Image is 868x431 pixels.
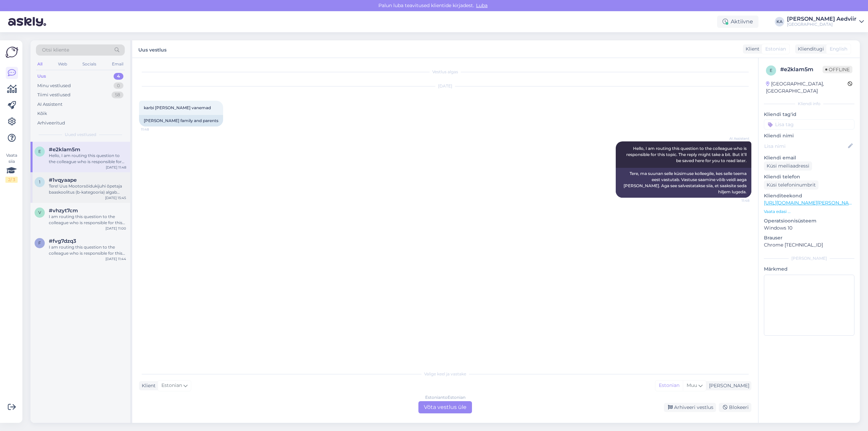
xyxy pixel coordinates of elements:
div: Web [57,60,68,68]
div: Minu vestlused [37,82,71,89]
input: Lisa nimi [764,142,847,150]
p: Kliendi nimi [764,132,854,139]
span: AI Assistent [724,136,749,141]
div: [DATE] [139,83,751,89]
span: Estonian [765,45,786,53]
div: [PERSON_NAME] [764,255,854,261]
p: Kliendi email [764,154,854,161]
span: #vhzyt7cm [49,208,78,214]
span: e [770,68,772,73]
div: 4 [114,73,123,80]
div: Tere! Uus Mootorsõidukijuhi õpetaja baaskoolitus (b-kategooria) algab 2026. a-l. Koolitus avataks... [49,183,126,195]
div: Estonian [655,380,683,391]
div: Tere, ma suunan selle küsimuse kolleegile, kes selle teema eest vastutab. Vastuse saamine võib ve... [616,168,751,198]
div: 2 / 3 [5,177,18,183]
input: Lisa tag [764,119,854,130]
div: Uus [37,73,46,80]
div: [DATE] 11:48 [106,165,126,170]
span: #1vqyaape [49,177,77,183]
div: [DATE] 15:45 [105,195,126,200]
div: Klienditugi [795,45,824,53]
p: Märkmed [764,266,854,273]
p: Kliendi tag'id [764,111,854,118]
div: Arhiveeri vestlus [664,403,716,412]
p: Brauser [764,234,854,241]
div: Võta vestlus üle [418,401,472,413]
div: Email [111,60,125,68]
img: Askly Logo [5,46,18,59]
p: Chrome [TECHNICAL_ID] [764,241,854,249]
span: Otsi kliente [42,46,69,54]
span: Muu [687,382,697,388]
div: Valige keel ja vastake [139,371,751,377]
div: [DATE] 11:00 [105,226,126,231]
a: [PERSON_NAME] Aedviir[GEOGRAPHIC_DATA] [787,16,864,27]
div: Socials [81,60,98,68]
div: [DATE] 11:44 [105,256,126,261]
div: Klient [139,382,156,389]
span: 11:48 [141,127,166,132]
span: f [38,240,41,246]
span: karbi [PERSON_NAME] vanemad [144,105,211,110]
div: KA [775,17,784,26]
span: Offline [823,66,852,73]
div: 0 [114,82,123,89]
span: Hello, I am routing this question to the colleague who is responsible for this topic. The reply m... [626,146,748,163]
div: Aktiivne [717,16,758,28]
div: [PERSON_NAME] family and parents [139,115,223,126]
label: Uus vestlus [138,44,166,54]
span: #e2klam5m [49,146,80,153]
div: Blokeeri [719,403,751,412]
p: Kliendi telefon [764,173,854,180]
span: v [38,210,41,215]
div: Vestlus algas [139,69,751,75]
p: Vaata edasi ... [764,209,854,215]
div: Hello, I am routing this question to the colleague who is responsible for this topic. The reply m... [49,153,126,165]
div: 58 [112,92,123,98]
div: AI Assistent [37,101,62,108]
div: Vaata siia [5,152,18,183]
p: Windows 10 [764,224,854,232]
span: English [830,45,847,53]
div: Küsi meiliaadressi [764,161,812,171]
div: Estonian to Estonian [425,394,466,400]
div: I am routing this question to the colleague who is responsible for this topic. The reply might ta... [49,244,126,256]
div: Tiimi vestlused [37,92,71,98]
div: Kõik [37,110,47,117]
span: Luba [474,2,490,8]
p: Klienditeekond [764,192,854,199]
div: Kliendi info [764,101,854,107]
span: e [38,149,41,154]
span: 11:48 [724,198,749,203]
div: Küsi telefoninumbrit [764,180,818,190]
div: All [36,60,44,68]
span: Uued vestlused [65,132,96,138]
div: Arhiveeritud [37,120,65,126]
div: I am routing this question to the colleague who is responsible for this topic. The reply might ta... [49,214,126,226]
div: # e2klam5m [780,65,823,74]
p: Operatsioonisüsteem [764,217,854,224]
div: [GEOGRAPHIC_DATA] [787,22,856,27]
span: Estonian [161,382,182,389]
div: [PERSON_NAME] Aedviir [787,16,856,22]
div: [PERSON_NAME] [706,382,749,389]
div: Klient [743,45,759,53]
span: #fvg7dzq3 [49,238,76,244]
div: [GEOGRAPHIC_DATA], [GEOGRAPHIC_DATA] [766,80,848,95]
span: 1 [39,179,40,184]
